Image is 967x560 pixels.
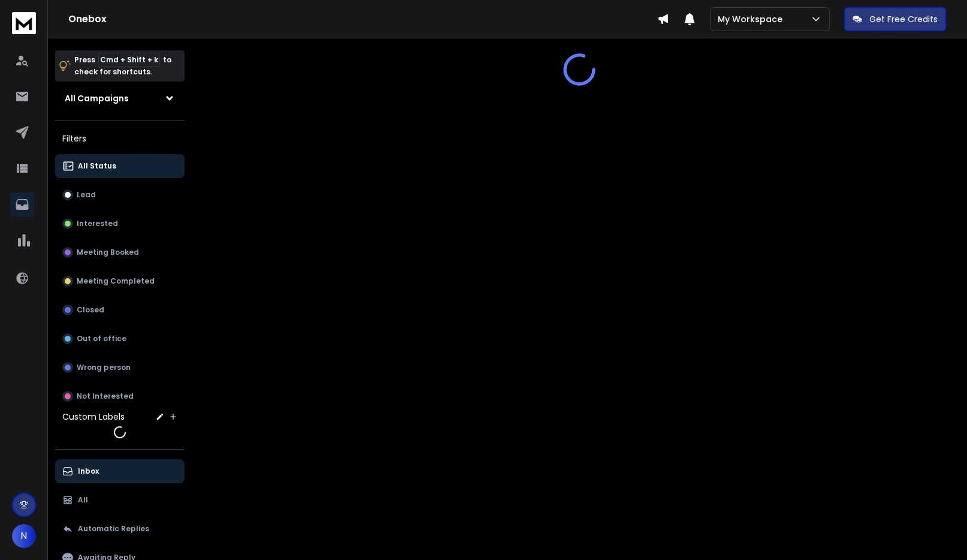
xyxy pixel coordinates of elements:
p: Press to check for shortcuts. [74,54,171,78]
p: Automatic Replies [78,524,149,534]
p: Inbox [78,466,99,476]
p: Out of office [77,334,126,344]
h3: Filters [55,130,185,147]
button: Inbox [55,459,185,483]
button: Lead [55,183,185,207]
p: Wrong person [77,363,131,372]
button: All [55,488,185,512]
p: Get Free Credits [869,13,938,25]
p: My Workspace [718,13,787,25]
button: Out of office [55,327,185,351]
button: Wrong person [55,356,185,380]
button: Automatic Replies [55,517,185,541]
p: Closed [77,305,104,315]
button: Interested [55,212,185,236]
img: logo [12,12,36,34]
button: N [12,524,36,548]
p: Meeting Completed [77,276,155,286]
button: Closed [55,298,185,322]
button: All Status [55,154,185,178]
p: Interested [77,219,118,228]
button: Not Interested [55,384,185,408]
p: All [78,495,88,505]
p: Lead [77,190,96,200]
p: All Status [78,161,116,171]
h3: Custom Labels [62,411,125,423]
button: Meeting Booked [55,240,185,264]
button: Get Free Credits [844,7,946,31]
h1: Onebox [68,12,657,26]
h1: All Campaigns [65,92,129,104]
button: Meeting Completed [55,269,185,293]
p: Not Interested [77,392,134,401]
span: Cmd + Shift + k [98,53,160,67]
p: Meeting Booked [77,248,139,257]
button: All Campaigns [55,86,185,110]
